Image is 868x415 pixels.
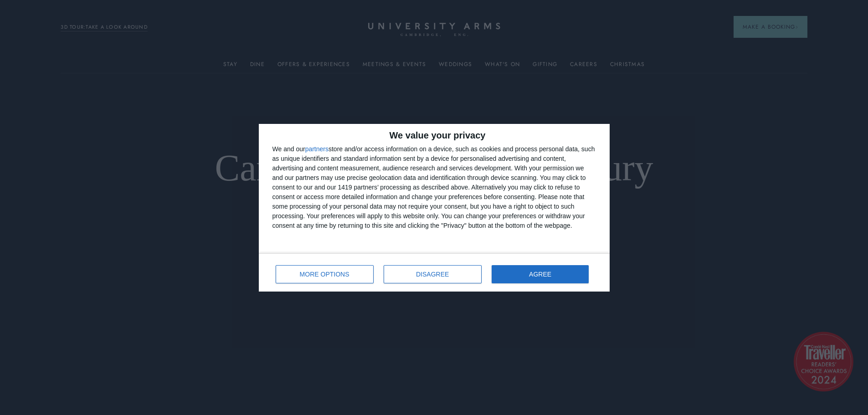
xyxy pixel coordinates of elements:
button: AGREE [492,265,589,283]
button: partners [305,146,329,152]
button: MORE OPTIONS [276,265,374,283]
span: AGREE [529,271,551,277]
div: qc-cmp2-ui [259,124,610,292]
h2: We value your privacy [272,131,596,140]
div: We and our store and/or access information on a device, such as cookies and process personal data... [272,144,596,231]
span: DISAGREE [416,271,449,277]
span: MORE OPTIONS [300,271,349,277]
button: DISAGREE [384,265,482,283]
